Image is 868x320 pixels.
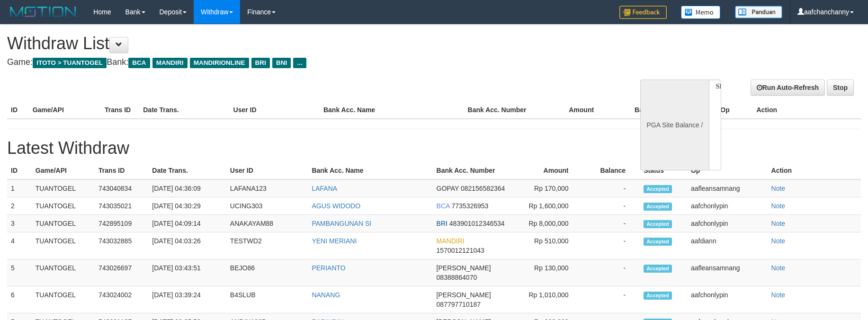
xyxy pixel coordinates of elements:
td: 743026697 [95,259,148,286]
td: TUANTOGEL [32,215,95,232]
span: 082156582364 [461,185,505,192]
img: panduan.png [735,6,782,18]
a: Note [771,185,786,192]
td: [DATE] 04:03:26 [148,232,226,259]
td: aafleansamnang [687,179,768,197]
td: Rp 130,000 [515,259,582,286]
td: 742895109 [95,215,148,232]
h1: Latest Withdraw [7,139,861,158]
a: LAFANA [312,185,337,192]
td: 743040834 [95,179,148,197]
td: TESTWD2 [226,232,308,259]
span: ... [293,58,306,68]
td: aafchonlypin [687,286,768,313]
td: - [583,179,640,197]
th: Op [687,162,768,179]
th: Bank Acc. Number [464,101,536,119]
th: Bank Acc. Name [320,101,464,119]
td: 3 [7,215,32,232]
th: Trans ID [101,101,139,119]
td: - [583,232,640,259]
span: BCA [437,202,450,210]
a: PAMBANGUNAN SI [312,220,371,227]
th: User ID [230,101,320,119]
th: ID [7,162,32,179]
a: Note [771,202,786,210]
td: aafleansamnang [687,259,768,286]
span: 7735326953 [451,202,488,210]
td: [DATE] 04:30:29 [148,197,226,215]
td: [DATE] 03:39:24 [148,286,226,313]
td: aafchonlypin [687,197,768,215]
span: 483901012346534 [449,220,505,227]
td: Rp 170,000 [515,179,582,197]
td: - [583,197,640,215]
span: BCA [128,58,150,68]
span: 087797710187 [437,301,481,308]
td: - [583,215,640,232]
span: BRI [251,58,270,68]
td: - [583,286,640,313]
th: Game/API [29,101,101,119]
a: Stop [827,80,854,96]
td: [DATE] 04:09:14 [148,215,226,232]
td: 1 [7,179,32,197]
a: Run Auto-Refresh [751,80,825,96]
td: TUANTOGEL [32,259,95,286]
h1: Withdraw List [7,34,569,53]
td: TUANTOGEL [32,197,95,215]
td: B4SLUB [226,286,308,313]
td: Rp 1,010,000 [515,286,582,313]
span: [PERSON_NAME] [437,291,491,299]
th: Trans ID [95,162,148,179]
h4: Game: Bank: [7,58,569,67]
a: Note [771,264,786,272]
span: MANDIRI [437,237,465,245]
a: PERIANTO [312,264,345,272]
span: Accepted [644,265,672,273]
td: 6 [7,286,32,313]
td: TUANTOGEL [32,179,95,197]
th: User ID [226,162,308,179]
td: aafdiann [687,232,768,259]
span: MANDIRIONLINE [190,58,249,68]
td: 5 [7,259,32,286]
span: Accepted [644,220,672,228]
span: ITOTO > TUANTOGEL [33,58,107,68]
span: 08388864070 [437,274,477,281]
td: [DATE] 03:43:51 [148,259,226,286]
th: Status [640,162,687,179]
td: TUANTOGEL [32,286,95,313]
td: 743032885 [95,232,148,259]
span: MANDIRI [152,58,188,68]
td: 743024002 [95,286,148,313]
td: 2 [7,197,32,215]
td: 4 [7,232,32,259]
td: - [583,259,640,286]
th: Date Trans. [139,101,229,119]
span: [PERSON_NAME] [437,264,491,272]
a: AGUS WIDODO [312,202,360,210]
td: Rp 1,600,000 [515,197,582,215]
a: Note [771,291,786,299]
td: UCING303 [226,197,308,215]
span: Accepted [644,185,672,193]
span: BNI [272,58,291,68]
td: ANAKAYAM88 [226,215,308,232]
td: BEJO86 [226,259,308,286]
td: TUANTOGEL [32,232,95,259]
img: Feedback.jpg [619,6,667,19]
th: Bank Acc. Name [308,162,432,179]
th: Date Trans. [148,162,226,179]
th: Amount [515,162,582,179]
div: PGA Site Balance / [640,80,708,170]
th: Game/API [32,162,95,179]
th: Action [752,101,861,119]
td: LAFANA123 [226,179,308,197]
a: Note [771,220,786,227]
a: Note [771,237,786,245]
a: NANANG [312,291,340,299]
a: YENI MERIANI [312,237,357,245]
th: Action [768,162,861,179]
th: Balance [583,162,640,179]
